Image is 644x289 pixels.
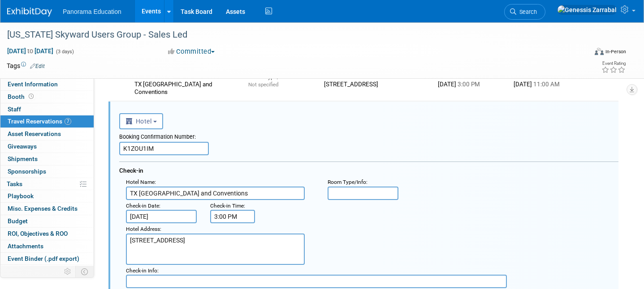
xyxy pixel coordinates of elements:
span: Check-in [119,167,143,174]
span: 3:00 PM [456,81,480,88]
span: to [26,47,35,55]
a: Asset Reservations [0,128,94,140]
span: Event Information [8,81,58,88]
span: Check-in Time [210,203,244,209]
span: Hotel Name [126,179,155,185]
button: Committed [165,47,218,56]
span: Misc. Expenses & Credits [8,205,78,212]
div: Booking Confirmation Number: [119,129,618,142]
a: Sponsorships [0,166,94,178]
small: : [126,226,161,232]
span: Playbook [8,192,34,200]
small: : [126,268,159,274]
span: Attachments [8,242,43,250]
span: Booth not reserved yet [27,93,35,100]
span: ROI, Objectives & ROO [8,230,68,237]
span: Room Type/Info [328,179,366,185]
a: Search [504,4,545,20]
img: Format-Inperson.png [595,48,604,55]
span: 11:00 AM [532,81,560,88]
span: Check-in Date [126,203,159,209]
span: Travel Reservations [8,118,71,125]
a: Shipments [0,153,94,165]
a: Attachments [0,240,94,252]
span: Asset Reservations [8,130,61,137]
span: Panorama Education [63,8,121,15]
div: [DATE] [438,81,500,89]
div: [US_STATE] Skyward Users Group - Sales Led [4,27,573,43]
span: Staff [8,106,21,113]
small: : [126,203,160,209]
span: Giveaways [8,143,37,150]
span: Not specified [248,81,278,88]
div: [STREET_ADDRESS] [324,81,424,89]
a: Misc. Expenses & Credits [0,203,94,215]
button: Hotel [119,113,163,129]
span: Sponsorships [8,168,46,175]
a: ROI, Objectives & ROO [0,228,94,240]
img: Genessis Zarrabal [557,5,617,15]
a: Tasks [0,178,94,190]
small: : [210,203,245,209]
a: Event Information [0,78,94,90]
span: Tasks [7,180,22,187]
a: Budget [0,215,94,227]
small: : [126,179,156,185]
span: Budget [8,217,28,225]
span: Booth [8,93,35,100]
div: TX [GEOGRAPHIC_DATA] and Conventions [134,81,235,96]
a: Edit [30,63,45,69]
span: Check-in Info [126,268,157,274]
span: 7 [65,118,71,125]
span: Shipments [8,155,38,162]
a: Staff [0,103,94,115]
div: In-Person [605,48,626,55]
a: Giveaways [0,140,94,153]
span: Search [516,8,537,15]
div: Event Format [534,47,626,60]
a: Travel Reservations7 [0,115,94,127]
div: [DATE] [514,81,576,89]
div: Event Rating [601,61,626,66]
span: [DATE] [DATE] [7,47,54,55]
td: Toggle Event Tabs [76,266,94,277]
small: : [328,179,367,185]
td: Tags [7,61,45,70]
td: Personalize Event Tab Strip [60,266,76,277]
a: Playbook [0,190,94,202]
span: (3 days) [55,49,74,55]
span: Hotel Address [126,226,160,232]
img: ExhibitDay [7,8,52,17]
body: Rich Text Area. Press ALT-0 for help. [5,4,486,12]
span: Event Binder (.pdf export) [8,255,79,262]
a: Event Binder (.pdf export) [0,253,94,265]
span: Hotel [125,118,151,125]
textarea: [STREET_ADDRESS] [126,234,305,265]
a: Booth [0,91,94,103]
